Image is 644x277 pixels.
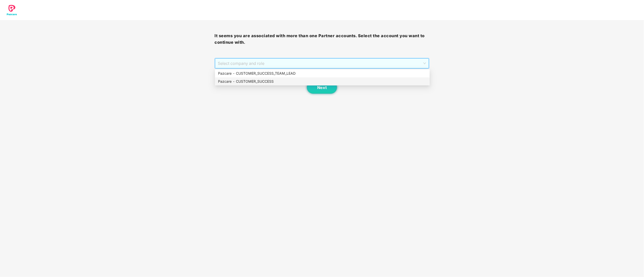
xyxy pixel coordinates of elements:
[215,69,430,77] div: Pazcare - CUSTOMER_SUCCESS_TEAM_LEAD
[307,81,337,94] button: Next
[215,33,430,45] h3: It seems you are associated with more than one Partner accounts. Select the account you want to c...
[218,79,427,84] div: Pazcare - CUSTOMER_SUCCESS
[215,77,430,85] div: Pazcare - CUSTOMER_SUCCESS
[218,59,426,68] span: Select company and role
[317,85,327,90] span: Next
[218,71,427,76] div: Pazcare - CUSTOMER_SUCCESS_TEAM_LEAD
